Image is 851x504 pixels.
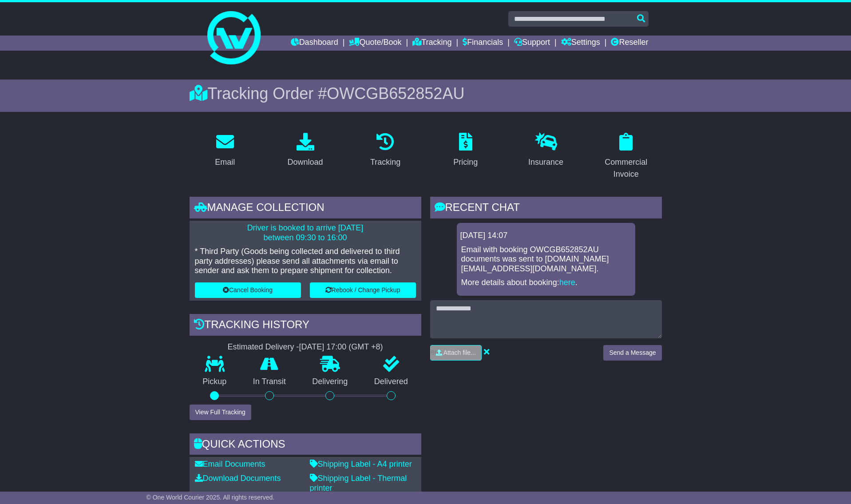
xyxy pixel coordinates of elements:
div: Tracking [370,156,400,168]
div: Pricing [453,156,478,168]
p: Delivered [361,377,421,387]
div: Manage collection [190,197,421,221]
button: View Full Tracking [190,405,251,420]
a: Reseller [611,36,648,51]
a: Email [209,130,241,171]
a: Email Documents [195,460,265,468]
p: Pickup [190,377,240,387]
p: Driver is booked to arrive [DATE] between 09:30 to 16:00 [195,223,416,242]
a: Download [281,130,329,171]
a: Tracking [412,36,451,51]
p: * Third Party (Goods being collected and delivered to third party addresses) please send all atta... [195,247,416,276]
a: Commercial Invoice [590,130,662,183]
button: Cancel Booking [195,282,301,298]
span: OWCGB652852AU [327,84,464,103]
a: Download Documents [195,474,281,483]
a: Insurance [522,130,569,171]
div: [DATE] 17:00 (GMT +8) [299,342,383,352]
div: Email [215,156,235,168]
a: Support [514,36,550,51]
div: Download [287,156,323,168]
a: Shipping Label - Thermal printer [310,474,407,492]
a: Financials [463,36,503,51]
div: Tracking history [190,314,421,338]
a: Settings [561,36,600,51]
p: Delivering [299,377,361,387]
p: More details about booking: . [461,278,631,288]
a: Tracking [364,130,406,171]
button: Send a Message [603,345,661,361]
p: Email with booking OWCGB652852AU documents was sent to [DOMAIN_NAME][EMAIL_ADDRESS][DOMAIN_NAME]. [461,245,631,274]
span: © One World Courier 2025. All rights reserved. [146,494,275,501]
div: Insurance [528,156,563,168]
a: Pricing [447,130,483,171]
div: Estimated Delivery - [190,342,421,352]
a: Quote/Book [349,36,401,51]
div: Tracking Order # [190,84,662,103]
a: Dashboard [291,36,338,51]
div: Commercial Invoice [596,156,656,180]
div: [DATE] 14:07 [460,231,632,241]
div: Quick Actions [190,433,421,457]
div: RECENT CHAT [430,197,662,221]
a: here [559,278,575,287]
a: Shipping Label - A4 printer [310,460,412,468]
button: Rebook / Change Pickup [310,282,416,298]
p: In Transit [240,377,299,387]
